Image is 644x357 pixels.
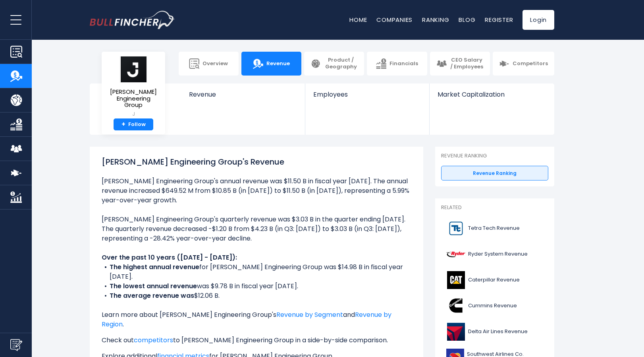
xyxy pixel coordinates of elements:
[485,16,513,24] a: Register
[102,310,411,329] p: Learn more about [PERSON_NAME] Engineering Group's and .
[108,89,159,109] span: [PERSON_NAME] Engineering Group
[114,118,153,131] a: +Follow
[376,16,413,24] a: Companies
[459,16,475,24] a: Blog
[441,269,548,291] a: Caterpillar Revenue
[110,291,194,300] b: The average revenue was
[441,243,548,265] a: Ryder System Revenue
[441,166,548,181] a: Revenue Ranking
[102,291,411,301] li: $12.06 B.
[324,57,358,70] span: Product / Geography
[349,16,367,24] a: Home
[304,52,364,76] a: Product / Geography
[102,156,411,168] h1: [PERSON_NAME] Engineering Group's Revenue
[102,262,411,281] li: for [PERSON_NAME] Engineering Group was $14.98 B in fiscal year [DATE].
[241,52,301,76] a: Revenue
[389,60,418,67] span: Financials
[108,111,159,118] small: J
[90,11,175,29] img: bullfincher logo
[102,215,411,243] li: [PERSON_NAME] Engineering Group's quarterly revenue was $3.03 B in the quarter ending [DATE]. The...
[523,10,554,30] a: Login
[441,321,548,343] a: Delta Air Lines Revenue
[441,295,548,317] a: Cummins Revenue
[134,336,173,345] a: competitors
[102,336,411,345] p: Check out to [PERSON_NAME] Engineering Group in a side-by-side comparison.
[102,281,411,291] li: was $9.78 B in fiscal year [DATE].
[446,271,466,289] img: CAT logo
[102,310,391,329] a: Revenue by Region
[367,52,427,76] a: Financials
[202,60,228,67] span: Overview
[430,52,490,76] a: CEO Salary / Employees
[276,310,343,319] a: Revenue by Segment
[110,281,197,291] b: The lowest annual revenue
[446,245,466,263] img: R logo
[189,91,297,98] span: Revenue
[179,52,239,76] a: Overview
[90,11,175,29] a: Go to homepage
[446,297,466,315] img: CMI logo
[422,16,449,24] a: Ranking
[266,60,290,67] span: Revenue
[446,323,466,341] img: DAL logo
[102,177,411,205] li: [PERSON_NAME] Engineering Group's annual revenue was $11.50 B in fiscal year [DATE]. The annual r...
[441,153,548,159] p: Revenue Ranking
[305,83,429,112] a: Employees
[513,60,548,67] span: Competitors
[181,83,305,112] a: Revenue
[493,52,554,76] a: Competitors
[430,83,553,112] a: Market Capitalization
[446,219,466,237] img: TTEK logo
[110,262,199,272] b: The highest annual revenue
[313,91,421,98] span: Employees
[450,57,484,70] span: CEO Salary / Employees
[102,253,237,262] b: Over the past 10 years ([DATE] - [DATE]):
[121,121,125,128] strong: +
[441,204,548,211] p: Related
[441,217,548,239] a: Tetra Tech Revenue
[438,91,546,98] span: Market Capitalization
[108,56,159,118] a: [PERSON_NAME] Engineering Group J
